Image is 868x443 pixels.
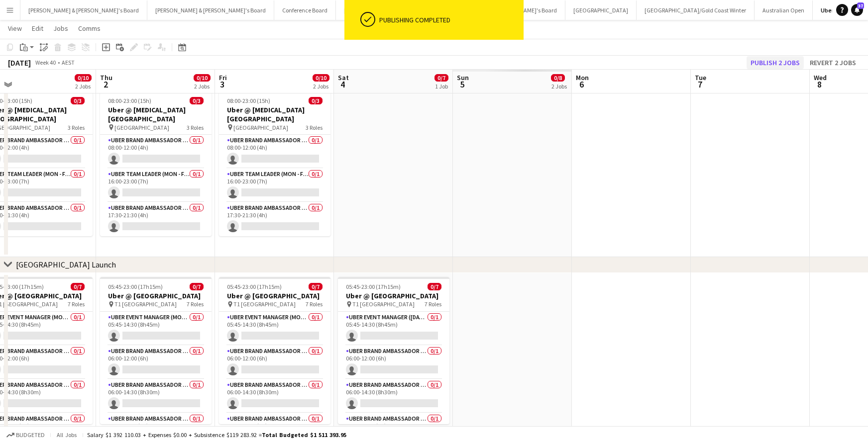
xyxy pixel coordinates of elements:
span: Jobs [53,24,68,33]
span: 0/7 [428,283,441,290]
app-card-role: Uber Team Leader (Mon - Fri)0/116:00-23:00 (7h) [219,169,330,202]
div: Salary $1 392 110.03 + Expenses $0.00 + Subsistence $119 283.92 = [87,431,346,439]
span: Budgeted [16,432,45,439]
span: 08:00-23:00 (15h) [108,97,151,104]
button: [GEOGRAPHIC_DATA] [565,0,637,20]
span: 7 Roles [425,300,441,308]
div: [DATE] [8,58,31,68]
h3: Uber @ [GEOGRAPHIC_DATA] [219,291,330,300]
span: 6 [574,79,589,90]
app-card-role: UBER Brand Ambassador ([PERSON_NAME])0/117:30-21:30 (4h) [100,202,212,236]
button: [PERSON_NAME] & [PERSON_NAME]'s Board [20,0,147,20]
span: 05:45-23:00 (17h15m) [108,283,163,290]
span: 7 Roles [306,300,323,308]
button: Australian Open [755,0,813,20]
button: [PERSON_NAME] & [PERSON_NAME]'s Board [147,0,274,20]
span: 05:45-23:00 (17h15m) [227,283,282,290]
app-card-role: UBER Brand Ambassador ([PERSON_NAME])0/106:00-14:30 (8h30m) [100,379,212,413]
span: 0/8 [551,74,565,82]
span: 05:45-23:00 (17h15m) [346,283,401,290]
button: [GEOGRAPHIC_DATA] [336,0,407,20]
span: 3 Roles [306,124,323,131]
span: 7 [693,79,706,90]
span: 7 Roles [187,300,204,308]
span: T1 [GEOGRAPHIC_DATA] [352,300,415,308]
div: [GEOGRAPHIC_DATA] Launch [16,260,116,269]
span: Comms [78,24,101,33]
div: 2 Jobs [313,83,329,90]
span: Mon [576,73,589,82]
div: AEST [62,59,75,66]
a: 37 [851,4,863,16]
app-job-card: 08:00-23:00 (15h)0/3Uber @ [MEDICAL_DATA][GEOGRAPHIC_DATA] [GEOGRAPHIC_DATA]3 RolesUBER Brand Amb... [219,91,330,236]
button: Conference Board [274,0,336,20]
app-job-card: 05:45-23:00 (17h15m)0/7Uber @ [GEOGRAPHIC_DATA] T1 [GEOGRAPHIC_DATA]7 RolesUBER Event Manager (Mo... [100,277,212,424]
app-card-role: UBER Brand Ambassador ([PERSON_NAME])0/106:00-12:00 (6h) [219,346,330,379]
span: [GEOGRAPHIC_DATA] [114,124,169,131]
span: Sun [457,73,469,82]
app-job-card: 05:45-23:00 (17h15m)0/7Uber @ [GEOGRAPHIC_DATA] T1 [GEOGRAPHIC_DATA]7 RolesUBER Event Manager (Mo... [219,277,330,424]
span: Fri [219,73,227,82]
span: Sat [338,73,349,82]
app-card-role: UBER Brand Ambassador ([PERSON_NAME])0/106:00-14:30 (8h30m) [219,379,330,413]
span: Edit [32,24,43,33]
app-job-card: 05:45-23:00 (17h15m)0/7Uber @ [GEOGRAPHIC_DATA] T1 [GEOGRAPHIC_DATA]7 RolesUBER Event Manager ([D... [338,277,449,424]
span: 3 [217,79,227,90]
div: 1 Job [435,83,448,90]
span: 37 [857,2,864,9]
app-card-role: UBER Brand Ambassador ([DATE])0/106:00-14:30 (8h30m) [338,379,449,413]
app-card-role: UBER Event Manager ([DATE])0/105:45-14:30 (8h45m) [338,312,449,346]
span: T1 [GEOGRAPHIC_DATA] [114,300,177,308]
div: 2 Jobs [194,83,210,90]
span: 0/10 [75,74,92,82]
app-card-role: UBER Brand Ambassador ([PERSON_NAME])0/106:00-12:00 (6h) [100,346,212,379]
app-job-card: 08:00-23:00 (15h)0/3Uber @ [MEDICAL_DATA][GEOGRAPHIC_DATA] [GEOGRAPHIC_DATA]3 RolesUBER Brand Amb... [100,91,212,236]
app-card-role: UBER Event Manager (Mon - Fri)0/105:45-14:30 (8h45m) [219,312,330,346]
span: 0/7 [71,283,85,290]
span: 3 Roles [68,124,85,131]
h3: Uber @ [MEDICAL_DATA][GEOGRAPHIC_DATA] [100,105,212,123]
app-card-role: UBER Brand Ambassador ([PERSON_NAME])0/108:00-12:00 (4h) [100,135,212,169]
span: 0/3 [71,97,85,104]
span: 5 [455,79,469,90]
span: 3 Roles [187,124,204,131]
span: Total Budgeted $1 511 393.95 [262,431,346,439]
app-card-role: UBER Brand Ambassador ([DATE])0/106:00-12:00 (6h) [338,346,449,379]
span: 0/7 [434,74,448,82]
span: 0/3 [309,97,323,104]
button: Revert 2 jobs [806,56,860,69]
app-card-role: UBER Event Manager (Mon - Fri)0/105:45-14:30 (8h45m) [100,312,212,346]
span: T1 [GEOGRAPHIC_DATA] [233,300,296,308]
h3: Uber @ [MEDICAL_DATA][GEOGRAPHIC_DATA] [219,105,330,123]
app-card-role: UBER Brand Ambassador ([PERSON_NAME])0/108:00-12:00 (4h) [219,135,330,169]
span: 0/10 [313,74,329,82]
span: Thu [100,73,112,82]
span: 8 [812,79,827,90]
button: Publish 2 jobs [747,56,804,69]
a: Edit [28,22,47,35]
app-card-role: Uber Team Leader (Mon - Fri)0/116:00-23:00 (7h) [100,169,212,202]
span: 0/7 [309,283,323,290]
div: 2 Jobs [551,83,567,90]
span: 7 Roles [68,300,85,308]
span: 0/7 [190,283,204,290]
span: 2 [99,79,112,90]
span: Wed [814,73,827,82]
span: 08:00-23:00 (15h) [227,97,270,104]
span: View [8,24,22,33]
h3: Uber @ [GEOGRAPHIC_DATA] [338,291,449,300]
div: Publishing completed [379,15,520,24]
span: 0/10 [194,74,211,82]
button: Budgeted [5,430,46,441]
span: 4 [336,79,349,90]
span: 0/3 [190,97,204,104]
h3: Uber @ [GEOGRAPHIC_DATA] [100,291,212,300]
span: Week 40 [33,59,58,66]
a: Comms [74,22,105,35]
span: All jobs [55,431,79,439]
span: Tue [695,73,706,82]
